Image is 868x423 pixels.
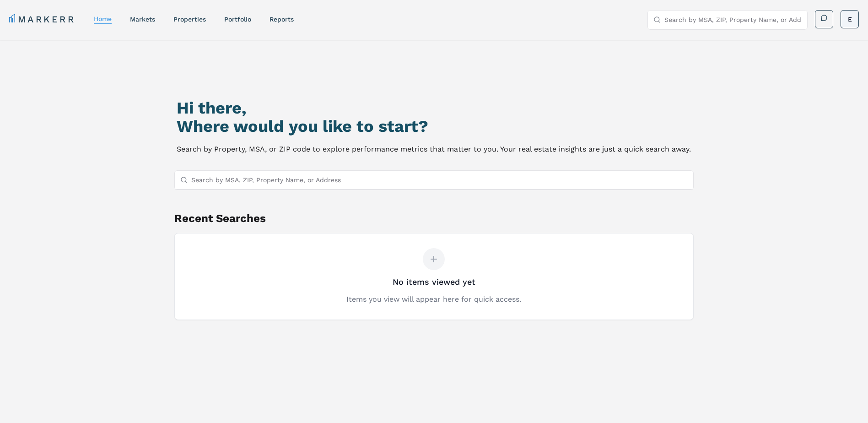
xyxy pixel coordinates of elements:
button: E [841,10,859,28]
input: Search by MSA, ZIP, Property Name, or Address [191,171,688,189]
a: markets [130,16,155,23]
a: MARKERR [9,13,75,26]
h3: No items viewed yet [393,276,475,288]
input: Search by MSA, ZIP, Property Name, or Address [664,11,802,29]
h1: Hi there, [177,99,691,117]
a: Portfolio [224,16,251,23]
a: home [94,15,112,22]
p: Items you view will appear here for quick access. [346,294,521,305]
h2: Where would you like to start? [177,117,691,136]
span: E [848,15,852,24]
a: properties [173,16,206,23]
h2: Recent Searches [174,211,694,226]
a: reports [270,16,294,23]
p: Search by Property, MSA, or ZIP code to explore performance metrics that matter to you. Your real... [177,143,691,156]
